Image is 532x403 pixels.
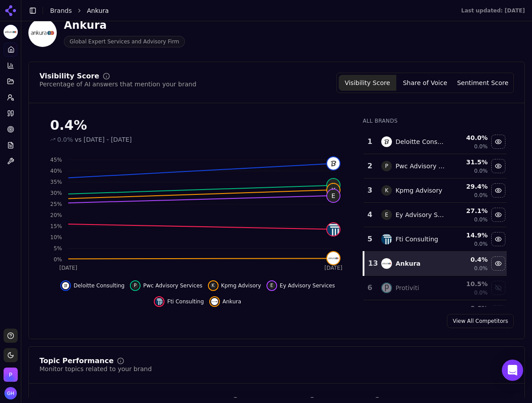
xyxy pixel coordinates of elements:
button: Hide kpmg advisory data [491,183,505,198]
div: Open Intercom Messenger [502,360,523,381]
img: fti consulting [327,223,340,236]
tspan: [DATE] [59,265,78,271]
span: 0.0% [474,216,488,223]
a: View All Competitors [447,314,514,328]
div: Protiviti [395,283,419,292]
button: Hide kpmg advisory data [208,280,261,291]
div: Ankura [64,18,185,32]
div: 40.0 % [452,133,488,142]
img: Ankura [4,25,18,39]
div: 0.4% [50,117,345,133]
div: Last updated: [DATE] [461,7,525,14]
tspan: 35% [50,179,62,185]
button: Current brand: Ankura [4,25,18,39]
img: deloitte consulting [327,157,340,170]
span: 0.0% [474,265,488,272]
span: 0.0% [57,135,73,144]
div: 8.6 % [452,304,488,313]
img: deloitte consulting [381,136,392,147]
tr: 13ankuraAnkura0.4%0.0%Hide ankura data [364,252,507,276]
button: Hide ey advisory services data [266,280,335,291]
div: Fti Consulting [395,235,438,244]
tspan: [DATE] [325,265,343,271]
span: 0.0% [474,143,488,150]
div: 31.5 % [452,158,488,167]
tr: 1deloitte consultingDeloitte Consulting40.0%0.0%Hide deloitte consulting data [364,130,507,154]
tr: 8.6%Show kroll (duff & phelps) data [364,300,507,325]
button: Open user button [4,387,17,399]
img: protiviti [381,283,392,293]
tspan: 10% [50,234,62,240]
span: E [268,282,275,289]
span: Ankura [223,298,241,305]
div: Topic Performance [39,357,113,364]
span: K [210,282,217,289]
img: fti consulting [381,234,392,244]
span: 0.0% [474,167,488,174]
button: Hide pwc advisory services data [491,159,505,173]
tr: 5fti consultingFti Consulting14.9%0.0%Hide fti consulting data [364,227,507,252]
span: E [381,209,392,220]
span: Pwc Advisory Services [143,282,203,289]
div: 0.4 % [452,255,488,264]
tspan: 45% [50,157,62,163]
tspan: 25% [50,201,62,207]
nav: breadcrumb [50,6,443,15]
span: E [327,190,340,202]
span: vs [DATE] - [DATE] [75,135,132,144]
div: 4 [367,209,372,220]
button: Sentiment Score [454,75,512,91]
span: K [381,185,392,196]
tspan: 20% [50,212,62,218]
div: 14.9 % [452,231,488,240]
img: Perrill [4,368,18,382]
button: Visibility Score [339,75,396,91]
span: Global Expert Services and Advisory Firm [64,36,185,47]
img: ankura [327,252,340,264]
div: 5 [367,234,372,244]
tr: 3KKpmg Advisory29.4%0.0%Hide kpmg advisory data [364,178,507,203]
tspan: 40% [50,168,62,174]
tspan: 15% [50,223,62,229]
img: fti consulting [156,298,163,305]
span: 0.0% [474,240,488,248]
tr: 4EEy Advisory Services27.1%0.0%Hide ey advisory services data [364,203,507,227]
span: K [327,184,340,196]
button: Hide pwc advisory services data [130,280,203,291]
img: ankura [381,258,392,269]
button: Hide fti consulting data [491,232,505,246]
button: Hide fti consulting data [154,296,204,307]
button: Show kroll (duff & phelps) data [491,305,505,319]
button: Hide ankura data [491,256,505,271]
span: P [132,282,139,289]
tspan: 0% [54,256,62,263]
span: P [381,161,392,171]
button: Share of Voice [396,75,454,91]
div: 27.1 % [452,206,488,215]
button: Open organization switcher [4,368,18,382]
div: 2 [367,161,372,171]
div: Kpmg Advisory [395,186,442,195]
tr: 6protivitiProtiviti10.5%0.0%Show protiviti data [364,276,507,300]
div: Ankura [395,259,420,268]
a: Brands [50,7,72,14]
tspan: 5% [54,245,62,252]
tr: 2PPwc Advisory Services31.5%0.0%Hide pwc advisory services data [364,154,507,178]
div: Visibility Score [39,73,99,80]
button: Show protiviti data [491,281,505,295]
div: All Brands [363,117,507,124]
div: 3 [367,185,372,196]
span: 0.0% [474,289,488,296]
div: 13 [368,258,372,269]
button: Hide deloitte consulting data [491,135,505,149]
div: 29.4 % [452,182,488,191]
img: Ankura [28,19,57,47]
img: deloitte consulting [62,282,69,289]
div: 1 [367,136,372,147]
button: Hide ankura data [209,296,241,307]
span: P [327,179,340,191]
div: 6 [367,283,372,293]
span: Ey Advisory Services [280,282,335,289]
div: 10.5 % [452,279,488,288]
span: Deloitte Consulting [74,282,125,289]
